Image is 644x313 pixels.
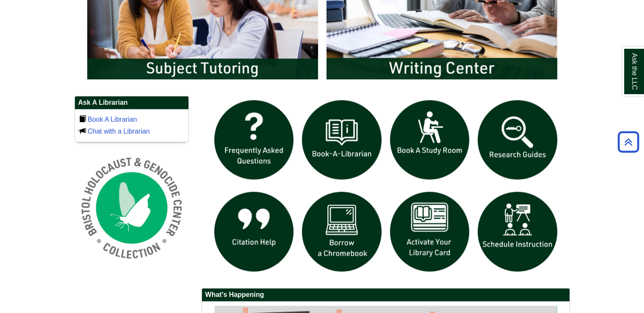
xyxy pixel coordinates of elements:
[88,128,150,135] a: Chat with a Librarian
[210,96,561,279] div: slideshow
[298,96,386,184] img: Book a Librarian icon links to book a librarian web page
[210,96,298,184] img: frequently asked questions
[88,116,137,123] a: Book A Librarian
[473,96,561,184] img: Research Guides icon links to research guides web page
[75,151,189,265] img: Holocaust and Genocide Collection
[473,187,561,276] img: For faculty. Schedule Library Instruction icon links to form.
[298,187,386,276] img: Borrow a chromebook icon links to the borrow a chromebook web page
[75,96,188,109] h2: Ask A Librarian
[615,136,642,148] a: Back to Top
[386,187,474,276] img: activate Library Card icon links to form to activate student ID into library card
[202,288,569,302] h2: What's Happening
[386,96,474,184] img: book a study room icon links to book a study room web page
[210,187,298,276] img: citation help icon links to citation help guide page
